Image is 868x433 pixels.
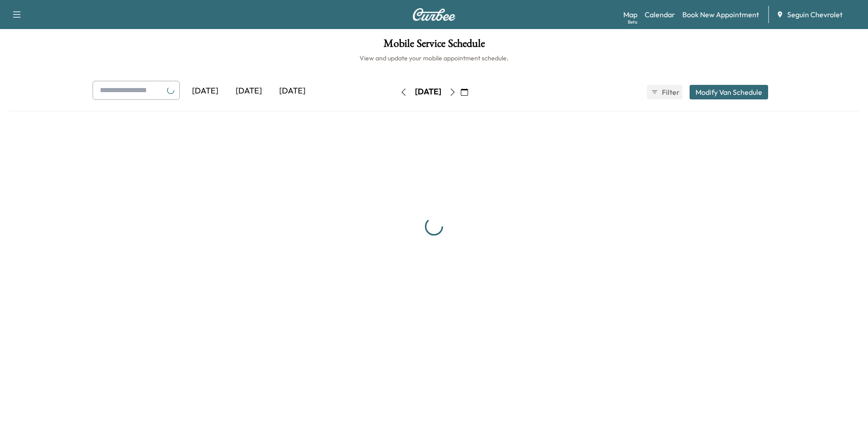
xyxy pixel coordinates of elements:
a: Book New Appointment [682,9,759,20]
div: [DATE] [415,86,441,98]
div: Beta [628,19,637,25]
img: Curbee Logo [412,8,456,21]
h1: Mobile Service Schedule [9,38,859,54]
button: Modify Van Schedule [690,85,768,99]
a: MapBeta [623,9,637,20]
a: Calendar [645,9,675,20]
div: [DATE] [227,81,271,102]
span: Seguin Chevrolet [787,9,843,20]
button: Filter [647,85,682,99]
h6: View and update your mobile appointment schedule. [9,54,859,63]
div: [DATE] [271,81,314,102]
div: [DATE] [183,81,227,102]
span: Filter [662,87,678,98]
